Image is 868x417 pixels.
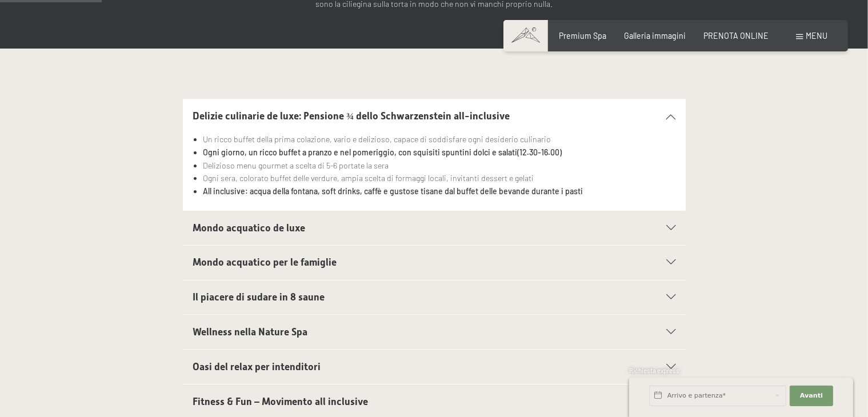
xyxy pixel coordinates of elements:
strong: Ogni giorno, un ricco buffet a pranzo e nel pomeriggio, con squisiti spuntini dolci e salati [203,147,517,157]
a: PRENOTA ONLINE [703,31,769,41]
strong: All inclusive: acqua della fontana, soft drinks, caffè e gustose tisane dal buffet delle bevande ... [203,186,583,196]
span: Wellness nella Nature Spa [193,326,307,338]
a: Galleria immagini [624,31,686,41]
button: Avanti [790,386,833,406]
strong: (12.30-16.00) [517,147,562,157]
span: Richiesta express [629,367,679,374]
span: Menu [806,31,828,41]
span: Mondo acquatico de luxe [193,222,305,234]
span: Mondo acquatico per le famiglie [193,256,337,268]
span: Il piacere di sudare in 8 saune [193,291,325,303]
span: Oasi del relax per intenditori [193,361,321,372]
li: Un ricco buffet della prima colazione, vario e delizioso, capace di soddisfare ogni desiderio cul... [203,133,675,146]
span: Avanti [800,391,823,400]
li: Ogni sera, colorato buffet delle verdure, ampia scelta di formaggi locali, invitanti dessert e ge... [203,172,675,185]
span: Delizie culinarie de luxe: Pensione ¾ dello Schwarzenstein all-inclusive [193,110,510,122]
li: Delizioso menu gourmet a scelta di 5-6 portate la sera [203,159,675,173]
a: Premium Spa [559,31,606,41]
span: Fitness & Fun – Movimento all inclusive [193,396,368,407]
